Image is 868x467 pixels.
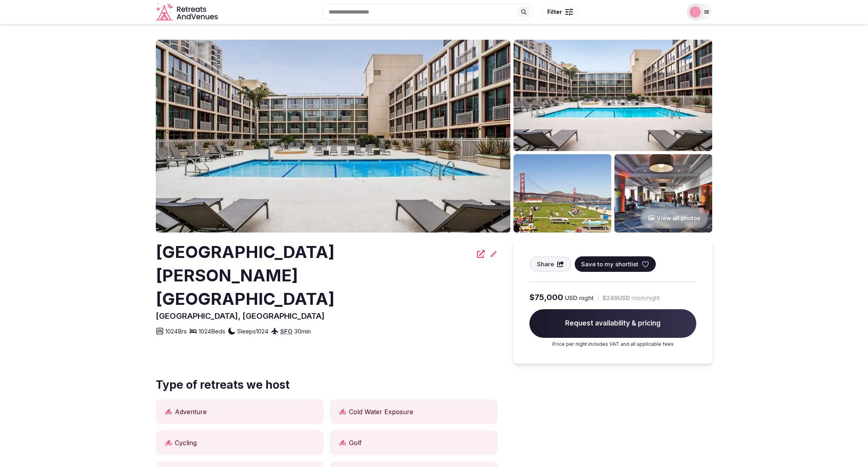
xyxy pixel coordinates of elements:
[690,6,701,17] img: Luis Mereiles
[640,207,708,229] button: View all photos
[339,409,346,415] button: Active icon tooltip
[565,294,577,302] span: USD
[542,4,578,19] button: Filter
[575,256,656,272] button: Save to my shortlist
[614,154,712,233] img: Venue gallery photo
[529,292,563,303] span: $75,000
[156,377,498,393] span: Type of retreats we host
[597,293,599,302] div: |
[156,3,219,21] svg: Retreats and Venues company logo
[280,327,293,335] a: SFO
[579,294,594,302] span: night
[513,154,611,233] img: Venue gallery photo
[529,341,696,348] p: Price per night includes VAT and all applicable fees
[156,3,219,21] a: Visit the homepage
[547,8,562,16] span: Filter
[513,40,712,151] img: Venue gallery photo
[581,260,638,268] span: Save to my shortlist
[165,440,172,446] button: Active icon tooltip
[156,311,325,321] span: [GEOGRAPHIC_DATA], [GEOGRAPHIC_DATA]
[165,327,187,335] span: 1024 Brs
[603,294,630,302] span: $249 USD
[632,294,660,302] span: room/night
[199,327,225,335] span: 1024 Beds
[529,309,696,338] span: Request availability & pricing
[339,440,346,446] button: Active icon tooltip
[294,327,311,335] span: 30 min
[165,409,172,415] button: Active icon tooltip
[529,256,572,272] button: Share
[237,327,268,335] span: Sleeps 1024
[156,40,510,233] img: Venue cover photo
[537,260,554,268] span: Share
[156,240,472,310] h2: [GEOGRAPHIC_DATA][PERSON_NAME][GEOGRAPHIC_DATA]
